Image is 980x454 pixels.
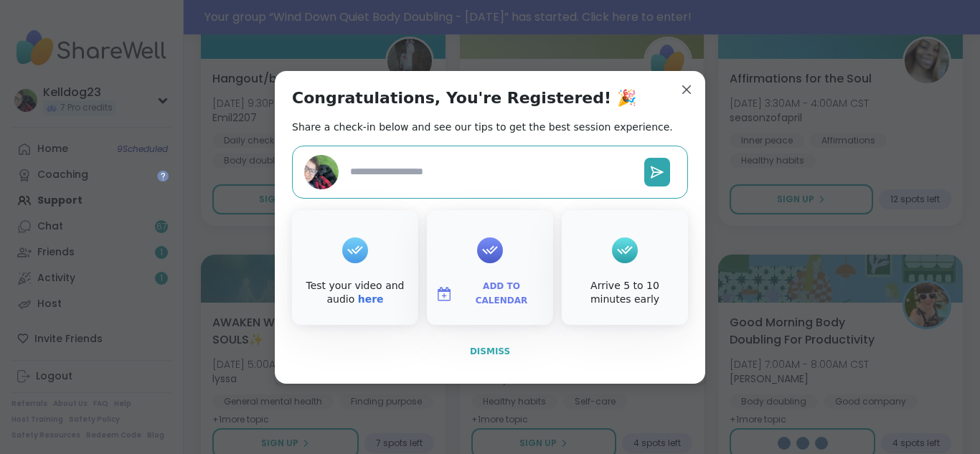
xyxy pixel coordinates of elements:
[295,279,415,307] div: Test your video and audio
[292,336,688,366] button: Dismiss
[358,293,384,305] a: here
[304,155,339,189] img: Kelldog23
[430,279,550,309] button: Add to Calendar
[565,279,685,307] div: Arrive 5 to 10 minutes early
[157,170,169,181] iframe: Spotlight
[292,120,673,134] h2: Share a check-in below and see our tips to get the best session experience.
[435,285,453,303] img: ShareWell Logomark
[458,280,545,308] span: Add to Calendar
[470,346,510,356] span: Dismiss
[292,88,636,108] h1: Congratulations, You're Registered! 🎉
